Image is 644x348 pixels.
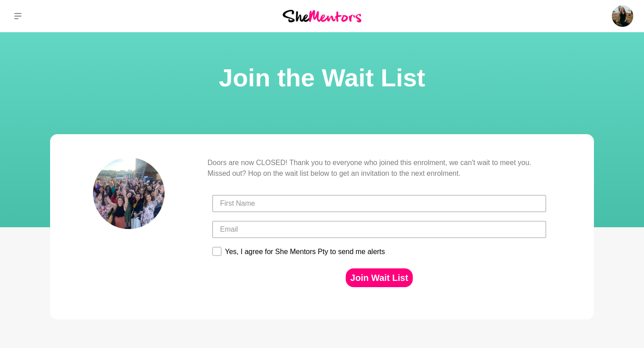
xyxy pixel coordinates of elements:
[283,10,361,22] img: She Mentors Logo
[346,268,412,287] button: Join Wait List
[612,5,633,27] img: Jess Smithies
[225,248,385,256] div: Yes, I agree for She Mentors Pty to send me alerts
[212,195,546,212] input: First Name
[208,157,551,179] p: Doors are now CLOSED! Thank you to everyone who joined this enrolment, we can't wait to meet you....
[11,61,633,95] h1: Join the Wait List
[212,221,546,238] input: Email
